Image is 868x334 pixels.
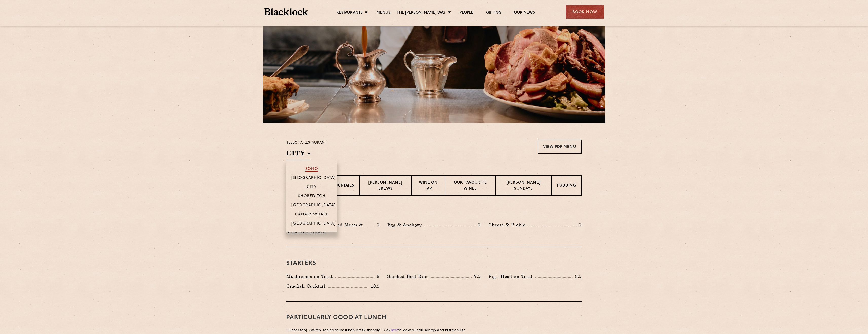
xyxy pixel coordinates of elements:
p: [GEOGRAPHIC_DATA] [291,176,336,181]
h3: Pre Chop Bites [286,208,582,215]
p: Mushrooms on Toast [286,273,335,280]
p: [GEOGRAPHIC_DATA] [291,203,336,208]
a: Gifting [486,10,501,16]
p: Canary Wharf [295,212,328,217]
a: Menus [377,10,390,16]
p: 8.5 [572,273,582,280]
p: City [307,185,317,190]
h2: City [286,149,310,160]
p: Soho [305,167,318,172]
a: View PDF Menu [538,140,582,154]
p: Egg & Anchovy [387,221,424,228]
p: 2 [577,221,582,228]
p: [PERSON_NAME] Brews [365,180,406,192]
a: Our News [514,10,535,16]
div: Book Now [566,5,604,19]
a: People [460,10,473,16]
a: The [PERSON_NAME] Way [397,10,446,16]
p: 10.5 [368,283,380,289]
p: Pudding [557,183,576,189]
p: Pig's Head on Toast [488,273,535,280]
p: 8 [374,273,380,280]
p: [GEOGRAPHIC_DATA] [291,221,336,227]
p: Cheese & Pickle [488,221,528,228]
h3: Starters [286,260,582,267]
img: BL_Textured_Logo-footer-cropped.svg [264,8,308,15]
p: Shoreditch [298,194,326,199]
p: [PERSON_NAME] Sundays [501,180,546,192]
p: 9.5 [472,273,481,280]
h3: PARTICULARLY GOOD AT LUNCH [286,314,582,321]
p: Smoked Beef Ribs [387,273,431,280]
p: Select a restaurant [286,140,327,146]
p: 2 [375,221,380,228]
p: Cocktails [331,183,354,189]
p: Our favourite wines [450,180,490,192]
p: Wine on Tap [417,180,439,192]
a: Restaurants [336,10,363,16]
p: 2 [476,221,481,228]
a: here [391,329,398,332]
p: Crayfish Cocktail [286,283,328,290]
